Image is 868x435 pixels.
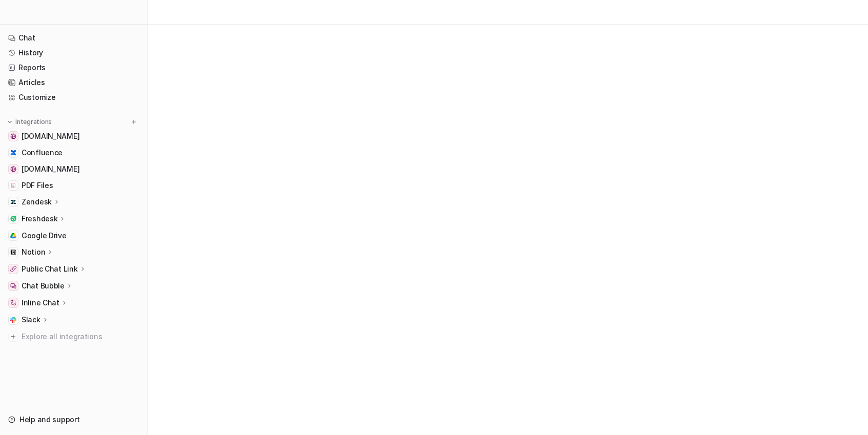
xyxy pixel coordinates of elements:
[22,197,52,207] p: Zendesk
[4,412,143,427] a: Help and support
[10,300,16,306] img: Inline Chat
[4,46,143,60] a: History
[4,229,143,243] a: Google DriveGoogle Drive
[10,216,16,222] img: Freshdesk
[4,117,55,127] button: Integrations
[10,150,16,156] img: Confluence
[10,283,16,289] img: Chat Bubble
[10,199,16,205] img: Zendesk
[22,247,45,257] p: Notion
[8,332,18,342] img: explore all integrations
[4,162,143,176] a: www.airbnb.com[DOMAIN_NAME]
[22,328,139,345] span: Explore all integrations
[10,317,16,323] img: Slack
[22,281,65,291] p: Chat Bubble
[10,133,16,139] img: www.atlassian.com
[10,166,16,172] img: www.airbnb.com
[22,164,79,174] span: [DOMAIN_NAME]
[4,31,143,45] a: Chat
[10,249,16,255] img: Notion
[22,315,40,325] p: Slack
[10,233,16,239] img: Google Drive
[22,214,57,224] p: Freshdesk
[6,118,13,126] img: expand menu
[4,146,143,160] a: ConfluenceConfluence
[4,178,143,193] a: PDF FilesPDF Files
[4,129,143,143] a: www.atlassian.com[DOMAIN_NAME]
[22,131,79,141] span: [DOMAIN_NAME]
[10,266,16,272] img: Public Chat Link
[22,298,59,308] p: Inline Chat
[22,180,53,191] span: PDF Files
[130,118,137,126] img: menu_add.svg
[15,118,52,126] p: Integrations
[4,329,143,344] a: Explore all integrations
[4,60,143,75] a: Reports
[22,148,63,158] span: Confluence
[4,75,143,90] a: Articles
[22,231,67,241] span: Google Drive
[22,264,78,274] p: Public Chat Link
[4,90,143,105] a: Customize
[10,182,16,189] img: PDF Files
